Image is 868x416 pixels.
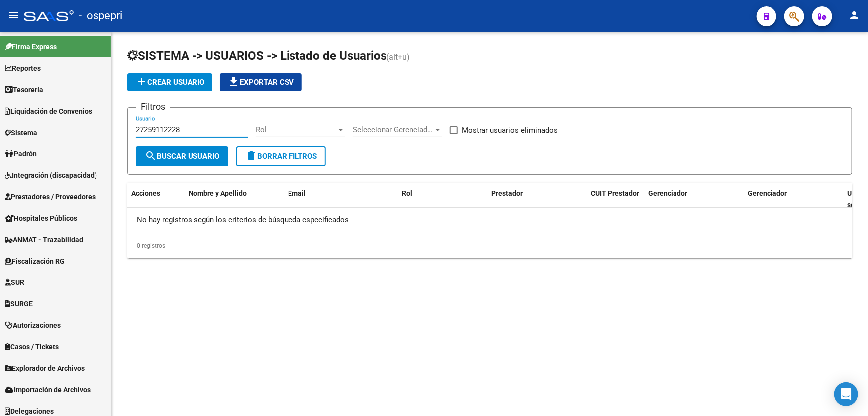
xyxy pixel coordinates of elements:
[136,100,170,114] h3: Filtros
[145,152,219,161] span: Buscar Usuario
[245,152,317,161] span: Borrar Filtros
[127,233,852,258] div: 0 registros
[386,52,410,62] span: (alt+u)
[185,183,284,216] datatable-header-cell: Nombre y Apellido
[834,382,858,406] div: Open Intercom Messenger
[591,189,639,197] span: CUIT Prestador
[5,341,59,352] span: Casos / Tickets
[127,208,852,233] div: No hay registros según los criterios de búsqueda especificados
[5,256,65,267] span: Fiscalización RG
[487,183,587,216] datatable-header-cell: Prestador
[398,183,487,216] datatable-header-cell: Rol
[848,9,860,21] mat-icon: person
[127,183,185,216] datatable-header-cell: Acciones
[5,298,33,309] span: SURGE
[288,189,306,197] span: Email
[5,363,85,374] span: Explorador de Archivos
[748,189,787,197] span: Gerenciador
[245,150,257,162] mat-icon: delete
[145,150,157,162] mat-icon: search
[462,124,558,136] span: Mostrar usuarios eliminados
[402,189,412,197] span: Rol
[5,106,92,117] span: Liquidación de Convenios
[136,146,228,166] button: Buscar Usuario
[648,189,687,197] span: Gerenciador
[127,73,212,91] button: Crear Usuario
[5,41,57,52] span: Firma Express
[491,189,523,197] span: Prestador
[587,183,644,216] datatable-header-cell: CUIT Prestador
[744,183,843,216] datatable-header-cell: Gerenciador
[5,213,77,224] span: Hospitales Públicos
[644,183,744,216] datatable-header-cell: Gerenciador
[353,125,433,134] span: Seleccionar Gerenciador
[5,234,83,245] span: ANMAT - Trazabilidad
[5,277,24,288] span: SUR
[135,78,204,87] span: Crear Usuario
[228,76,240,88] mat-icon: file_download
[256,125,336,134] span: Rol
[228,78,294,87] span: Exportar CSV
[220,73,302,91] button: Exportar CSV
[5,148,37,159] span: Padrón
[5,191,96,202] span: Prestadores / Proveedores
[79,5,122,27] span: - ospepri
[5,63,41,74] span: Reportes
[189,189,247,197] span: Nombre y Apellido
[5,170,97,181] span: Integración (discapacidad)
[284,183,384,216] datatable-header-cell: Email
[8,9,20,21] mat-icon: menu
[236,146,326,166] button: Borrar Filtros
[5,84,43,95] span: Tesorería
[135,76,147,88] mat-icon: add
[5,384,91,395] span: Importación de Archivos
[5,127,37,138] span: Sistema
[5,320,61,331] span: Autorizaciones
[131,189,160,197] span: Acciones
[127,49,386,63] span: SISTEMA -> USUARIOS -> Listado de Usuarios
